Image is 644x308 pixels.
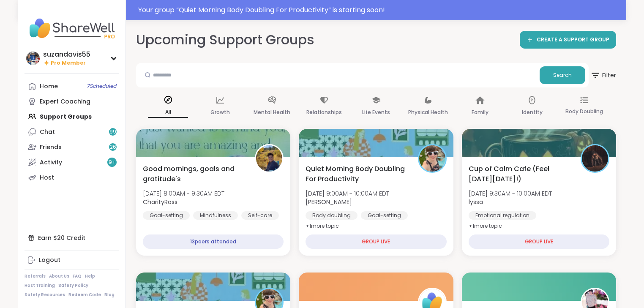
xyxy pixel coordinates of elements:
[306,211,357,220] div: Body doubling
[40,128,55,136] div: Chat
[68,292,101,298] a: Redeem Code
[109,128,116,136] span: 99
[469,234,609,249] div: GROUP LIVE
[25,253,119,268] a: Logout
[210,107,230,117] p: Growth
[254,107,290,117] p: Mental Health
[193,211,238,220] div: Mindfulness
[25,170,119,185] a: Host
[25,292,65,298] a: Safety Resources
[362,107,390,117] p: Life Events
[87,83,117,90] span: 7 Scheduled
[540,66,585,84] button: Search
[472,107,488,117] p: Family
[25,79,119,94] a: Home7Scheduled
[43,50,90,59] div: suzandavis55
[143,211,190,220] div: Goal-setting
[49,273,69,279] a: About Us
[143,164,246,184] span: Good mornings, goals and gratitude's
[25,14,119,43] img: ShareWell Nav Logo
[408,107,448,117] p: Physical Health
[537,36,609,44] span: CREATE A SUPPORT GROUP
[306,234,446,249] div: GROUP LIVE
[469,189,552,198] span: [DATE] 9:30AM - 10:00AM EDT
[419,145,445,172] img: Adrienne_QueenOfTheDawn
[143,198,177,206] b: CharityRoss
[25,124,119,139] a: Chat99
[306,198,352,206] b: [PERSON_NAME]
[51,60,86,67] span: Pro Member
[40,98,90,106] div: Expert Coaching
[25,230,119,245] div: Earn $20 Credit
[58,283,88,289] a: Safety Policy
[306,189,389,198] span: [DATE] 9:00AM - 10:00AM EDT
[40,143,62,152] div: Friends
[109,159,116,166] span: 9 +
[104,292,115,298] a: Blog
[25,155,119,170] a: Activity9+
[256,145,282,172] img: CharityRoss
[73,273,82,279] a: FAQ
[40,82,58,91] div: Home
[40,158,62,167] div: Activity
[143,234,284,249] div: 13 peers attended
[590,65,616,85] span: Filter
[565,106,603,117] p: Body Doubling
[26,52,40,65] img: suzandavis55
[241,211,279,220] div: Self-care
[469,198,483,206] b: lyssa
[25,283,55,289] a: Host Training
[25,139,119,155] a: Friends26
[138,5,621,15] div: Your group “ Quiet Morning Body Doubling For Productivity ” is starting soon!
[306,107,342,117] p: Relationships
[522,107,543,117] p: Identity
[520,31,616,49] a: CREATE A SUPPORT GROUP
[143,189,224,198] span: [DATE] 8:00AM - 9:30AM EDT
[469,211,536,220] div: Emotional regulation
[553,71,572,79] span: Search
[110,144,116,151] span: 26
[40,174,54,182] div: Host
[469,164,571,184] span: Cup of Calm Cafe (Feel [DATE][DATE]!)
[25,273,46,279] a: Referrals
[85,273,95,279] a: Help
[582,145,608,172] img: lyssa
[25,94,119,109] a: Expert Coaching
[590,63,616,87] button: Filter
[148,107,188,118] p: All
[361,211,408,220] div: Goal-setting
[136,30,314,49] h2: Upcoming Support Groups
[306,164,408,184] span: Quiet Morning Body Doubling For Productivity
[39,256,60,264] div: Logout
